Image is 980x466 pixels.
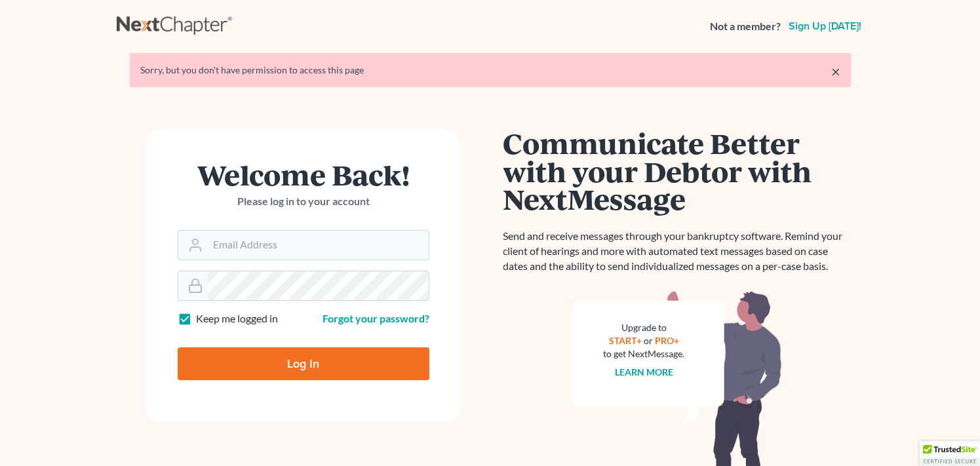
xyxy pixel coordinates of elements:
[609,335,642,346] a: START+
[615,366,673,378] a: Learn more
[655,335,679,346] a: PRO+
[710,19,781,34] strong: Not a member?
[786,21,864,31] a: Sign up [DATE]!
[196,311,278,326] label: Keep me logged in
[503,129,851,213] h1: Communicate Better with your Debtor with NextMessage
[503,229,851,274] p: Send and receive messages through your bankruptcy software. Remind your client of hearings and mo...
[208,231,429,260] input: Email Address
[604,347,685,360] div: to get NextMessage.
[323,312,429,324] a: Forgot your password?
[604,321,685,334] div: Upgrade to
[178,194,429,209] p: Please log in to your account
[644,335,653,346] span: or
[920,441,980,466] div: TrustedSite Certified
[831,64,840,79] a: ×
[178,161,429,189] h1: Welcome Back!
[140,64,840,77] div: Sorry, but you don't have permission to access this page
[178,347,429,380] input: Log In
